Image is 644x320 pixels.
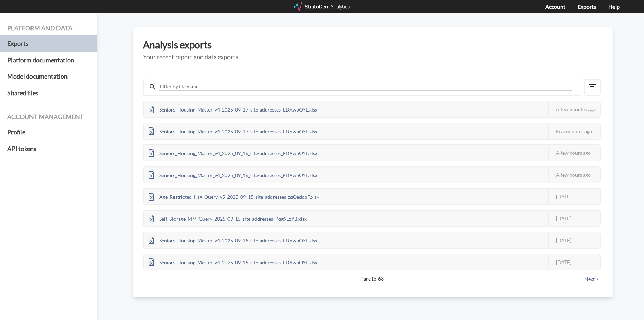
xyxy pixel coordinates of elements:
a: Self_Storage_MM_Query_2025_09_15_site-addresses_Pqg9EzYB.xlsx [144,215,312,221]
h4: Platform and data [7,25,90,32]
a: Help [608,3,620,10]
div: Seniors_Housing_Master_v4_2025_09_15_site-addresses_EDXwpOYL.xlsx [144,232,322,248]
a: Seniors_Housing_Master_v4_2025_09_16_site-addresses_EDXwpOYL.xlsx [144,149,322,155]
a: Shared files [7,85,90,101]
a: Seniors_Housing_Master_v4_2025_09_17_site-addresses_EDXwpOYL.xlsx [144,106,322,112]
div: Seniors_Housing_Master_v4_2025_09_17_site-addresses_EDXwpOYL.xlsx [144,101,322,117]
div: Age_Restricted_Hsg_Query_v5_2025_09_15_site-addresses_zqQeddqP.xlsx [144,189,324,204]
a: Seniors_Housing_Master_v4_2025_09_15_site-addresses_EDXwpOYL.xlsx [144,237,322,242]
div: A few hours ago [548,167,600,183]
a: Seniors_Housing_Master_v4_2025_09_17_site-addresses_EDXwpOYL.xlsx [144,127,322,133]
a: Profile [7,124,90,141]
a: Seniors_Housing_Master_v4_2025_09_16_site-addresses_EDXwpOYL.xlsx [144,171,322,177]
a: Platform documentation [7,52,90,69]
h5: Your recent report and data exports [143,54,603,61]
a: Account [545,3,565,10]
div: A few hours ago [548,145,600,161]
a: API tokens [7,141,90,157]
div: [DATE] [548,189,600,204]
a: Seniors_Housing_Master_v4_2025_09_15_site-addresses_EDXwpOYL.xlsx [144,258,322,264]
div: Seniors_Housing_Master_v4_2025_09_15_site-addresses_EDXwpOYL.xlsx [144,254,322,270]
a: Age_Restricted_Hsg_Query_v5_2025_09_15_site-addresses_zqQeddqP.xlsx [144,193,324,199]
div: [DATE] [548,232,600,248]
div: Seniors_Housing_Master_v4_2025_09_16_site-addresses_EDXwpOYL.xlsx [144,167,322,183]
div: A few minutes ago [548,101,600,117]
div: Five minutes ago [548,123,600,139]
a: Exports [7,35,90,52]
div: [DATE] [548,254,600,270]
div: Seniors_Housing_Master_v4_2025_09_17_site-addresses_EDXwpOYL.xlsx [144,123,322,139]
div: Self_Storage_MM_Query_2025_09_15_site-addresses_Pqg9EzYB.xlsx [144,211,312,226]
a: Model documentation [7,68,90,85]
h3: Analysis exports [143,39,603,50]
div: Seniors_Housing_Master_v4_2025_09_16_site-addresses_EDXwpOYL.xlsx [144,145,322,161]
span: Page 1 of 63 [167,275,576,282]
div: [DATE] [548,211,600,226]
h4: Account management [7,114,90,121]
button: Next > [582,275,601,283]
input: Filter by file name [159,83,572,91]
a: Exports [578,3,596,10]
